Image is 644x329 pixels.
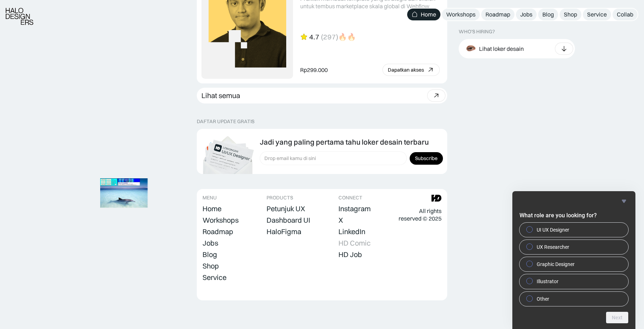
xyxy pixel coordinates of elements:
[519,211,628,220] h2: What role are you looking for?
[617,11,633,18] div: Collab
[338,204,371,213] div: Instagram
[338,250,362,260] a: HD Job
[203,261,219,271] a: Shop
[203,250,217,260] a: Blog
[203,238,218,248] a: Jobs
[260,151,407,165] input: Drop email kamu di sini
[203,204,221,214] a: Home
[203,227,233,236] div: Roadmap
[587,11,607,18] div: Service
[583,9,611,20] a: Service
[459,29,495,35] div: WHO’S HIRING?
[519,223,628,306] div: What role are you looking for?
[203,273,226,282] div: Service
[338,195,362,201] div: CONNECT
[203,195,217,201] div: MENU
[388,67,424,73] div: Dapatkan akses
[407,9,440,20] a: Home
[479,45,524,52] div: Lihat loker desain
[203,239,218,247] div: Jobs
[537,295,549,303] span: Other
[267,204,305,214] a: Petunjuk UX
[399,207,441,222] div: All rights reserved © 2025
[421,11,436,18] div: Home
[338,250,362,259] div: HD Job
[537,278,558,285] span: Illustrator
[267,216,310,224] div: Dashboard UI
[481,9,514,20] a: Roadmap
[613,9,638,20] a: Collab
[520,11,532,18] div: Jobs
[203,272,226,282] a: Service
[560,9,581,20] a: Shop
[338,204,371,214] a: Instagram
[260,138,429,146] div: Jadi yang paling pertama tahu loker desain terbaru
[203,227,233,237] a: Roadmap
[203,204,221,213] div: Home
[300,66,328,74] div: Rp299.000
[267,195,293,201] div: PRODUCTS
[620,197,628,205] button: Hide survey
[537,261,575,268] span: Graphic Designer
[201,91,240,100] div: Lihat semua
[197,118,254,125] div: DAFTAR UPDATE GRATIS
[606,312,628,323] button: Next question
[446,11,475,18] div: Workshops
[338,239,371,247] div: HD Comic
[410,152,443,165] input: Subscribe
[519,197,628,323] div: What role are you looking for?
[267,204,305,213] div: Petunjuk UX
[442,9,480,20] a: Workshops
[197,88,447,103] a: Lihat semua
[203,262,219,270] div: Shop
[338,227,365,236] div: LinkedIn
[203,216,239,224] div: Workshops
[338,215,343,225] a: X
[542,11,554,18] div: Blog
[537,243,569,251] span: UX Researcher
[267,227,301,237] a: HaloFigma
[538,9,558,20] a: Blog
[537,226,569,233] span: UI UX Designer
[267,215,310,225] a: Dashboard UI
[338,238,371,248] a: HD Comic
[516,9,537,20] a: Jobs
[203,250,217,259] div: Blog
[203,215,239,225] a: Workshops
[382,64,440,76] a: Dapatkan akses
[564,11,577,18] div: Shop
[260,151,443,165] form: Form Subscription
[486,11,510,18] div: Roadmap
[338,227,365,237] a: LinkedIn
[267,227,301,236] div: HaloFigma
[338,216,343,224] div: X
